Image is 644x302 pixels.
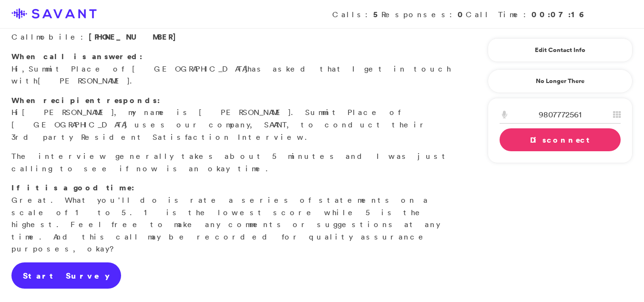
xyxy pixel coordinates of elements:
a: Edit Contact Info [500,42,621,58]
span: [PERSON_NAME] [22,107,114,117]
span: Summit Place of [GEOGRAPHIC_DATA] [29,64,247,73]
p: Hi , my name is [PERSON_NAME]. Summit Place of [GEOGRAPHIC_DATA] uses our company, SAVANT, to con... [11,94,451,143]
strong: 5 [373,9,381,20]
p: The interview generally takes about 5 minutes and I was just calling to see if now is an okay time. [11,150,451,175]
strong: 0 [458,9,466,20]
span: [PHONE_NUMBER] [89,31,181,42]
a: No Longer There [488,69,633,93]
strong: When call is answered: [11,51,143,62]
a: Start Survey [11,262,121,289]
strong: If it is a good time: [11,182,134,193]
span: mobile [36,32,81,42]
strong: 00:07:16 [532,9,585,20]
span: [PERSON_NAME] [38,76,130,85]
strong: When recipient responds: [11,95,160,105]
a: Disconnect [500,128,621,151]
p: Hi, has asked that I get in touch with . [11,51,451,87]
p: Great. What you'll do is rate a series of statements on a scale of 1 to 5. 1 is the lowest score ... [11,182,451,255]
p: Call : [11,31,451,43]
